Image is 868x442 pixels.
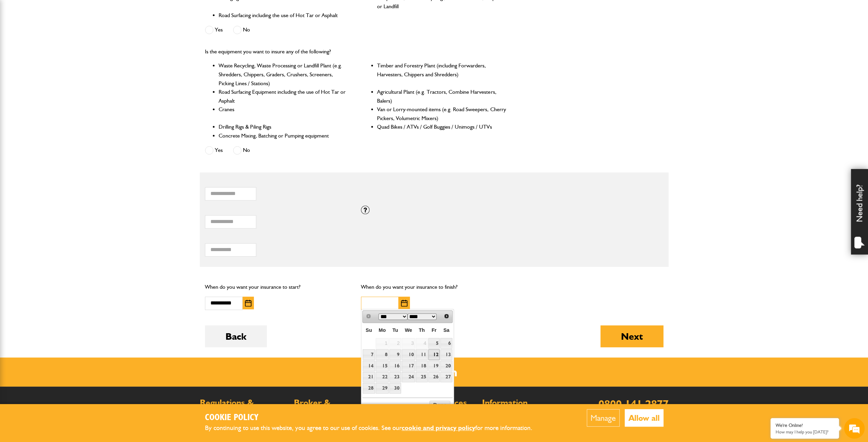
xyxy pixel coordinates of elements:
h2: Broker & Intermediary [294,399,381,416]
input: Enter your last name [9,63,125,78]
a: 30 [389,383,401,393]
span: Wednesday [405,327,412,333]
img: d_20077148190_company_1631870298795_20077148190 [12,38,29,48]
label: No [233,146,250,155]
p: How may I help you today? [776,429,834,434]
span: Monday [379,327,386,333]
label: Yes [205,26,223,34]
a: 27 [440,372,452,382]
span: Tuesday [392,327,398,333]
p: By continuing to use this website, you agree to our use of cookies. See our for more information. [205,423,544,433]
li: Cranes [219,105,348,122]
li: Waste Recycling, Waste Processing or Landfill Plant (e.g. Shredders, Chippers, Graders, Crushers,... [219,61,348,88]
li: Timber and Forestry Plant (including Forwarders, Harvesters, Chippers and Shredders) [377,61,507,88]
button: Done [429,401,450,410]
input: Enter your phone number [9,104,125,119]
a: 7 [363,349,375,360]
div: Minimize live chat window [112,3,129,20]
span: Sunday [366,327,372,333]
a: 25 [416,372,427,382]
a: 23 [389,372,401,382]
a: 5 [428,338,440,349]
span: Thursday [419,327,425,333]
a: 20 [440,361,452,371]
input: Enter your email address [9,83,125,99]
li: Concrete Mixing, Batching or Pumping equipment [219,131,348,140]
img: Choose date [401,300,407,307]
label: No [233,26,250,34]
a: 10 [402,349,415,360]
a: 22 [376,372,389,382]
label: Yes [205,146,223,155]
img: Choose date [245,300,251,307]
em: Start Chat [93,211,124,220]
p: When do you want your insurance to start? [205,283,351,291]
div: Chat with us now [36,38,115,47]
a: 11 [416,349,427,360]
a: 12 [428,349,440,360]
h2: Cookie Policy [205,413,544,423]
textarea: Type your message and hit 'Enter' [9,124,125,205]
h2: Information [482,399,569,407]
a: 0800 141 2877 [598,397,669,411]
button: Manage [587,409,620,427]
a: 28 [363,383,375,393]
span: Saturday [443,327,450,333]
button: Next [600,325,663,347]
a: 19 [428,361,440,371]
p: Is the equipment you want to insure any of the following? [205,47,507,56]
a: Next [442,311,452,321]
span: Next [444,313,449,319]
a: 8 [376,349,389,360]
p: When do you want your insurance to finish? [361,283,507,291]
h2: Regulations & Documents [200,399,287,416]
a: 16 [389,361,401,371]
div: Need help? [851,169,868,255]
li: Road Surfacing including the use of Hot Tar or Asphalt [219,11,348,20]
button: Back [205,325,267,347]
li: Drilling Rigs & Piling Rigs [219,122,348,131]
a: 14 [363,361,375,371]
a: 24 [402,372,415,382]
button: Allow all [625,409,663,427]
a: 13 [440,349,452,360]
li: Van or Lorry-mounted items (e.g. Road Sweepers, Cherry Pickers, Volumetric Mixers) [377,105,507,122]
a: 15 [376,361,389,371]
div: We're Online! [776,422,834,428]
a: 26 [428,372,440,382]
a: 9 [389,349,401,360]
a: 18 [416,361,427,371]
li: Agricultural Plant (e.g. Tractors, Combine Harvesters, Balers) [377,88,507,105]
a: cookie and privacy policy [402,424,475,432]
li: Quad Bikes / ATVs / Golf Buggies / Unimogs / UTVs [377,122,507,131]
a: 17 [402,361,415,371]
a: 29 [376,383,389,393]
li: Road Surfacing Equipment including the use of Hot Tar or Asphalt [219,88,348,105]
span: Friday [431,327,436,333]
a: 21 [363,372,375,382]
a: 6 [440,338,452,349]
